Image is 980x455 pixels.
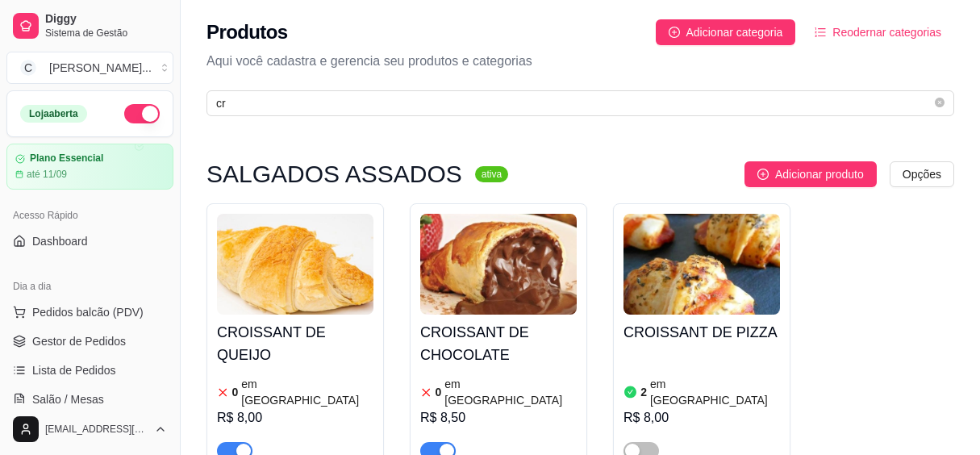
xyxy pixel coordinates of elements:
[45,12,167,27] span: Diggy
[6,228,173,254] a: Dashboard
[32,391,104,407] span: Salão / Mesas
[206,19,288,45] h2: Produtos
[669,27,680,38] span: plus-circle
[444,376,577,408] article: em [GEOGRAPHIC_DATA]
[623,214,780,315] img: product-image
[935,98,945,107] span: close-circle
[45,27,167,40] span: Sistema de Gestão
[32,333,126,349] span: Gestor de Pedidos
[775,165,864,183] span: Adicionar produto
[623,408,780,428] div: R$ 8,00
[6,202,173,228] div: Acesso Rápido
[217,408,373,428] div: R$ 8,00
[686,23,783,41] span: Adicionar categoria
[656,19,796,45] button: Adicionar categoria
[27,168,67,181] article: até 11/09
[640,384,647,400] article: 2
[6,386,173,412] a: Salão / Mesas
[45,423,148,436] span: [EMAIL_ADDRESS][DOMAIN_NAME]
[420,408,577,428] div: R$ 8,50
[6,328,173,354] a: Gestor de Pedidos
[216,94,932,112] input: Buscar por nome ou código do produto
[6,144,173,190] a: Plano Essencialaté 11/09
[744,161,877,187] button: Adicionar produto
[206,52,954,71] p: Aqui você cadastra e gerencia seu produtos e categorias
[436,384,442,400] article: 0
[6,357,173,383] a: Lista de Pedidos
[903,165,941,183] span: Opções
[935,96,945,111] span: close-circle
[32,233,88,249] span: Dashboard
[124,104,160,123] button: Alterar Status
[6,299,173,325] button: Pedidos balcão (PDV)
[475,166,508,182] sup: ativa
[30,152,103,165] article: Plano Essencial
[6,52,173,84] button: Select a team
[802,19,954,45] button: Reodernar categorias
[241,376,373,408] article: em [GEOGRAPHIC_DATA]
[832,23,941,41] span: Reodernar categorias
[650,376,780,408] article: em [GEOGRAPHIC_DATA]
[6,6,173,45] a: DiggySistema de Gestão
[32,304,144,320] span: Pedidos balcão (PDV)
[32,362,116,378] span: Lista de Pedidos
[206,165,462,184] h3: SALGADOS ASSADOS
[20,105,87,123] div: Loja aberta
[49,60,152,76] div: [PERSON_NAME] ...
[20,60,36,76] span: C
[623,321,780,344] h4: CROISSANT DE PIZZA
[420,214,577,315] img: product-image
[217,321,373,366] h4: CROISSANT DE QUEIJO
[420,321,577,366] h4: CROISSANT DE CHOCOLATE
[6,273,173,299] div: Dia a dia
[815,27,826,38] span: ordered-list
[757,169,769,180] span: plus-circle
[217,214,373,315] img: product-image
[6,410,173,449] button: [EMAIL_ADDRESS][DOMAIN_NAME]
[890,161,954,187] button: Opções
[232,384,239,400] article: 0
